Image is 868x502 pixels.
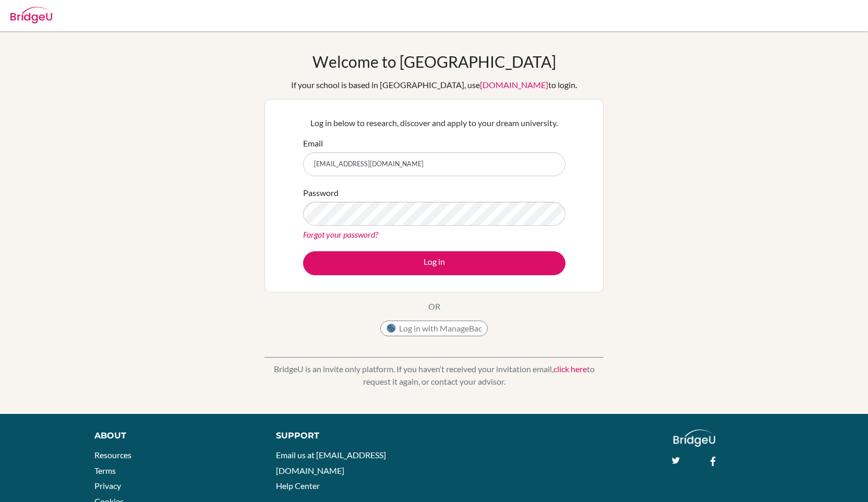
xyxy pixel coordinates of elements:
div: If your school is based in [GEOGRAPHIC_DATA], use to login. [291,79,577,91]
a: Forgot your password? [303,229,378,239]
a: Help Center [276,481,320,491]
button: Log in [303,251,565,275]
label: Password [303,187,339,199]
a: Email us at [EMAIL_ADDRESS][DOMAIN_NAME] [276,450,386,475]
div: Support [276,430,423,442]
img: logo_white@2x-f4f0deed5e89b7ecb1c2cc34c3e3d731f90f0f143d5ea2071677605dd97b5244.png [673,430,716,447]
a: Privacy [94,481,121,491]
a: [DOMAIN_NAME] [480,80,548,90]
img: Bridge-U [10,7,52,23]
p: BridgeU is an invite only platform. If you haven’t received your invitation email, to request it ... [264,363,604,388]
h1: Welcome to [GEOGRAPHIC_DATA] [312,52,556,71]
a: click here [553,364,587,374]
button: Log in with ManageBac [380,321,488,336]
div: About [94,430,252,442]
label: Email [303,137,323,150]
p: Log in below to research, discover and apply to your dream university. [303,117,565,129]
a: Resources [94,450,131,460]
a: Terms [94,466,116,475]
p: OR [428,300,440,313]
